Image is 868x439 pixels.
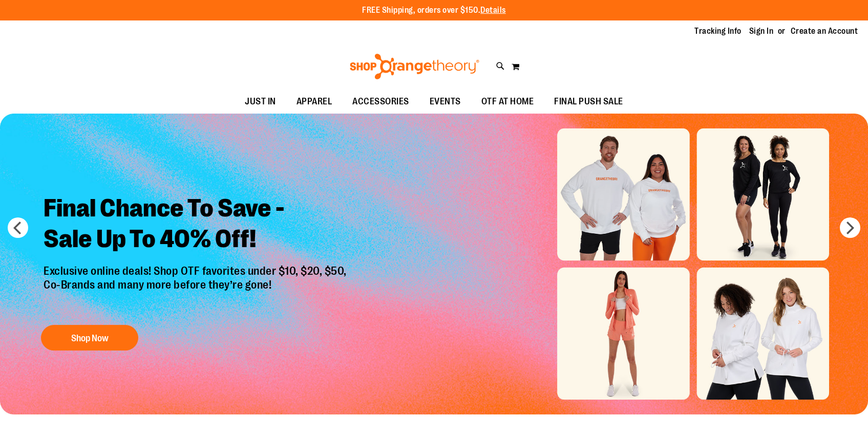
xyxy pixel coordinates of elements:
[348,54,481,79] img: Shop Orangetheory
[286,90,343,114] a: APPAREL
[36,185,357,265] h2: Final Chance To Save - Sale Up To 40% Off!
[235,90,286,114] a: JUST IN
[352,90,409,113] span: ACCESSORIES
[749,26,774,37] a: Sign In
[480,6,506,15] a: Details
[791,26,858,37] a: Create an Account
[430,90,461,113] span: EVENTS
[297,90,332,113] span: APPAREL
[41,325,138,350] button: Shop Now
[36,265,357,315] p: Exclusive online deals! Shop OTF favorites under $10, $20, $50, Co-Brands and many more before th...
[694,26,742,37] a: Tracking Info
[36,185,357,356] a: Final Chance To Save -Sale Up To 40% Off! Exclusive online deals! Shop OTF favorites under $10, $...
[554,90,623,113] span: FINAL PUSH SALE
[362,5,506,16] p: FREE Shipping, orders over $150.
[342,90,419,114] a: ACCESSORIES
[245,90,276,113] span: JUST IN
[8,217,28,238] button: prev
[419,90,471,114] a: EVENTS
[840,217,860,238] button: next
[481,90,534,113] span: OTF AT HOME
[544,90,633,114] a: FINAL PUSH SALE
[471,90,544,114] a: OTF AT HOME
